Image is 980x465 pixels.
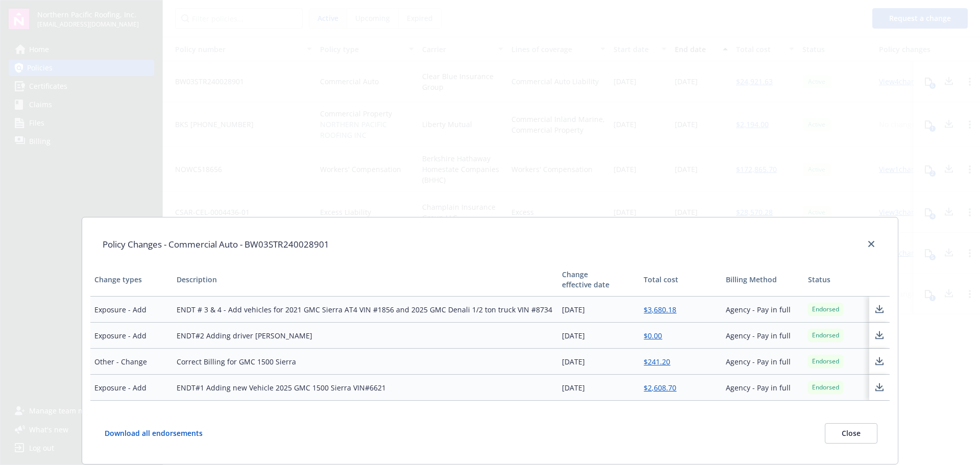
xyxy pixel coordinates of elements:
a: $2,608.70 [644,383,676,393]
a: close [865,238,877,250]
span: Endorsed [812,331,839,340]
th: Total cost [640,263,722,297]
td: Exposure - Add [90,375,173,401]
a: $0.00 [644,331,662,340]
td: [DATE] [558,375,640,401]
div: effective date [562,280,636,290]
a: $241.20 [644,357,670,366]
td: Correct Billing for GMC 1500 Sierra [173,349,558,375]
span: Endorsed [812,357,839,366]
h1: Policy Changes - Commercial Auto - BW03STR240028901 [103,238,329,251]
td: [DATE] [558,297,640,323]
td: Other - Change [90,349,173,375]
button: Close [825,423,877,444]
td: Exposure - Add [90,323,173,349]
td: Agency - Pay in full [722,349,804,375]
td: [DATE] [558,323,640,349]
a: $3,680.18 [644,305,676,314]
th: Change [558,263,640,297]
td: ENDT # 3 & 4 - Add vehicles for 2021 GMC Sierra AT4 VIN #1856 and 2025 GMC Denali 1/2 ton truck V... [173,297,558,323]
td: Agency - Pay in full [722,323,804,349]
th: Description [173,263,558,297]
td: Agency - Pay in full [722,297,804,323]
span: Endorsed [812,305,839,314]
th: Change types [90,263,173,297]
td: [DATE] [558,349,640,375]
th: Billing Method [722,263,804,297]
button: Download all endorsements [103,423,219,444]
td: ENDT#1 Adding new Vehicle 2025 GMC 1500 Sierra VIN#6621 [173,375,558,401]
span: Endorsed [812,383,839,392]
th: Status [804,263,869,297]
td: ENDT#2 Adding driver [PERSON_NAME] [173,323,558,349]
td: Agency - Pay in full [722,375,804,401]
td: Exposure - Add [90,297,173,323]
